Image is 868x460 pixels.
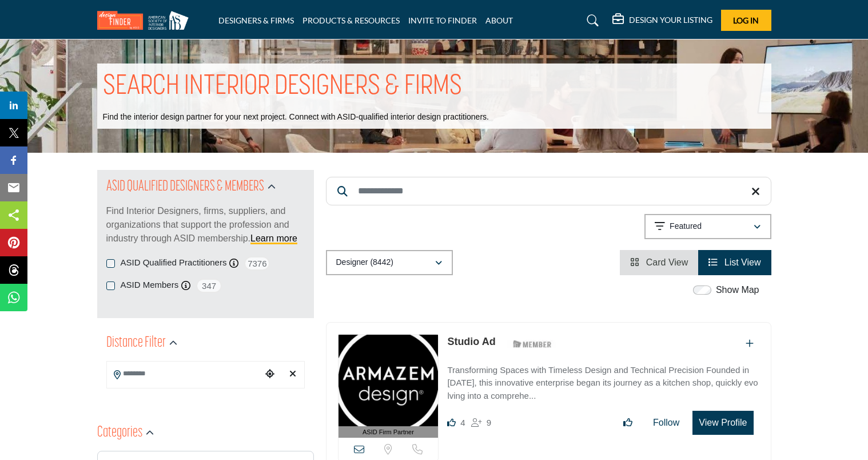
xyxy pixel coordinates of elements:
div: Choose your current location [261,362,278,387]
input: Search Keyword [326,177,771,205]
h2: Categories [97,423,142,443]
span: Card View [646,257,688,267]
div: Clear search location [284,362,301,387]
a: INVITE TO FINDER [408,15,477,25]
label: Show Map [716,283,759,297]
p: Find Interior Designers, firms, suppliers, and organizations that support the profession and indu... [106,204,305,245]
button: Log In [721,10,771,31]
h2: Distance Filter [106,333,166,354]
img: Studio Ad [339,335,439,426]
a: DESIGNERS & FIRMS [218,15,294,25]
span: 9 [487,418,491,427]
a: ABOUT [485,15,513,25]
button: View Profile [692,411,753,435]
a: Transforming Spaces with Timeless Design and Technical Precision Founded in [DATE], this innovati... [447,357,759,403]
h2: ASID QUALIFIED DESIGNERS & MEMBERS [106,177,264,197]
input: ASID Members checkbox [106,281,115,290]
button: Like listing [616,411,640,434]
span: 347 [196,279,222,293]
i: Likes [447,418,456,427]
span: ASID Firm Partner [363,427,414,437]
button: Designer (8442) [326,250,453,275]
a: Studio Ad [447,336,495,347]
span: List View [724,257,761,267]
img: Site Logo [97,11,194,30]
input: Search Location [107,363,261,385]
a: Learn more [250,233,297,243]
h1: SEARCH INTERIOR DESIGNERS & FIRMS [103,69,462,105]
span: 7376 [244,256,270,271]
a: View Card [630,257,688,267]
li: Card View [620,250,698,275]
a: View List [708,257,761,267]
div: Followers [471,416,491,430]
img: ASID Members Badge Icon [507,337,558,351]
a: ASID Firm Partner [339,335,439,438]
p: Designer (8442) [336,257,393,268]
a: PRODUCTS & RESOURCES [302,15,400,25]
span: 4 [460,418,465,427]
input: ASID Qualified Practitioners checkbox [106,259,115,268]
button: Follow [646,411,687,434]
label: ASID Qualified Practitioners [121,256,227,269]
p: Find the interior design partner for your next project. Connect with ASID-qualified interior desi... [103,112,489,123]
p: Transforming Spaces with Timeless Design and Technical Precision Founded in [DATE], this innovati... [447,364,759,403]
button: Featured [644,214,771,239]
div: DESIGN YOUR LISTING [612,14,712,27]
h5: DESIGN YOUR LISTING [629,15,712,25]
a: Search [576,11,606,30]
li: List View [698,250,771,275]
p: Studio Ad [447,334,495,350]
label: ASID Members [121,279,179,292]
span: Log In [733,15,759,25]
a: Add To List [746,339,754,348]
p: Featured [670,221,702,232]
